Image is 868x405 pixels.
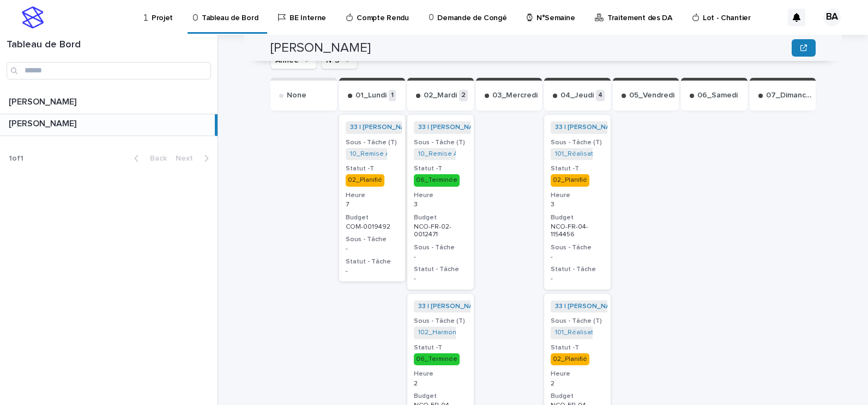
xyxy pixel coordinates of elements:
[346,174,384,186] div: 02_Planifié
[596,90,605,101] p: 4
[7,39,211,51] h1: Tableau de Bord
[414,253,467,261] p: -
[414,275,467,283] p: -
[418,303,507,310] a: 33 | [PERSON_NAME] | 2025
[414,174,460,186] div: 06_Terminée
[551,343,604,352] h3: Statut -T
[346,267,399,275] p: -
[414,317,467,326] h3: Sous - Tâche (T)
[346,235,399,244] h3: Sous - Tâche
[414,213,467,222] h3: Budget
[414,380,467,388] p: 2
[414,201,467,208] p: 3
[551,380,604,388] p: 2
[414,191,467,200] h3: Heure
[459,90,468,101] p: 2
[414,223,467,239] p: NCO-FR-02-0012471
[287,91,306,100] p: None
[355,91,387,100] p: 01_Lundi
[270,40,371,56] h2: [PERSON_NAME]
[555,124,643,131] a: 33 | [PERSON_NAME] | 2025
[418,329,565,336] a: 102_Harmonisation PPSPS_NCO-FR-04-1154456
[339,115,406,281] a: 33 | [PERSON_NAME] | 2025 Sous - Tâche (T)10_Remise APD_NCO-0008504 Statut -T02_PlanifiéHeure7Bud...
[346,191,399,200] h3: Heure
[551,275,604,283] p: -
[7,62,211,79] input: Search
[418,124,507,131] a: 33 | [PERSON_NAME] | 2025
[551,138,604,147] h3: Sous - Tâche (T)
[551,164,604,173] h3: Statut -T
[22,7,44,28] img: stacker-logo-s-only.png
[551,213,604,222] h3: Budget
[424,91,457,100] p: 02_Mardi
[551,223,604,239] p: NCO-FR-04-1154456
[414,392,467,401] h3: Budget
[176,155,200,162] span: Next
[389,90,396,101] p: 1
[407,115,474,289] a: 33 | [PERSON_NAME] | 2025 Sous - Tâche (T)10_Remise APD_NCO-FR-02-0012471 Statut -T06_TerminéeHeu...
[492,91,538,100] p: 03_Mercredi
[9,95,79,107] p: [PERSON_NAME]
[414,243,467,252] h3: Sous - Tâche
[551,174,589,186] div: 02_Planifié
[346,257,399,266] h3: Statut - Tâche
[560,91,594,100] p: 04_Jeudi
[551,253,604,261] p: -
[143,155,167,162] span: Back
[555,303,643,310] a: 33 | [PERSON_NAME] | 2025
[551,243,604,252] h3: Sous - Tâche
[414,164,467,173] h3: Statut -T
[697,91,738,100] p: 06_Samedi
[551,353,589,365] div: 02_Planifié
[766,91,812,100] p: 07_Dimanche
[350,124,438,131] a: 33 | [PERSON_NAME] | 2025
[551,370,604,378] h3: Heure
[551,392,604,401] h3: Budget
[551,317,604,326] h3: Sous - Tâche (T)
[551,265,604,274] h3: Statut - Tâche
[551,191,604,200] h3: Heure
[551,201,604,208] p: 3
[414,370,467,378] h3: Heure
[544,115,611,289] a: 33 | [PERSON_NAME] | 2025 Sous - Tâche (T)101_Réalisation VIC_NCO-FR-04-1154456 Statut -T02_Plani...
[414,265,467,274] h3: Statut - Tâche
[346,138,399,147] h3: Sous - Tâche (T)
[555,150,680,158] a: 101_Réalisation VIC_NCO-FR-04-1154456
[346,201,399,208] p: 7
[555,329,680,336] a: 101_Réalisation VIC_NCO-FR-04-1154456
[350,150,449,158] a: 10_Remise APD_NCO-0008504
[823,9,841,26] div: BA
[414,353,460,365] div: 06_Terminée
[346,223,399,231] p: COM-0019492
[171,154,218,163] button: Next
[629,91,674,100] p: 05_Vendredi
[414,343,467,352] h3: Statut -T
[346,245,399,253] p: -
[418,150,532,158] a: 10_Remise APD_NCO-FR-02-0012471
[414,138,467,147] h3: Sous - Tâche (T)
[346,164,399,173] h3: Statut -T
[9,116,79,129] p: [PERSON_NAME]
[125,154,171,163] button: Back
[346,213,399,222] h3: Budget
